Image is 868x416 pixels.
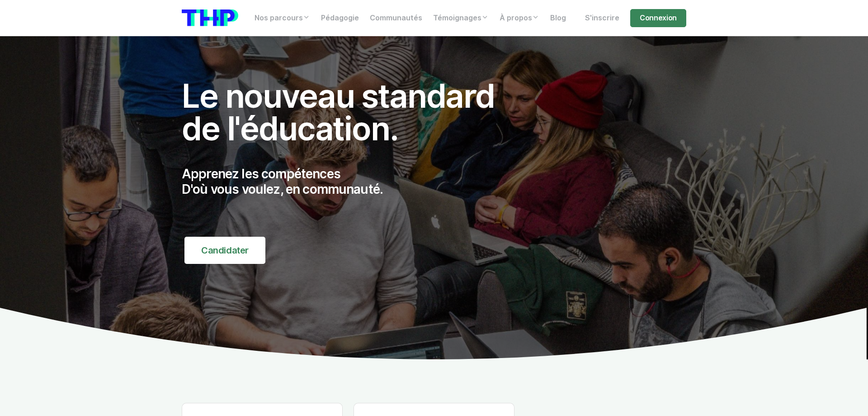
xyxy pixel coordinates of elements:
a: Pédagogie [316,9,364,27]
a: Communautés [364,9,428,27]
p: Apprenez les compétences D'où vous voulez, en communauté. [182,167,514,197]
a: Nos parcours [249,9,316,27]
a: À propos [494,9,545,27]
h1: Le nouveau standard de l'éducation. [182,80,514,145]
a: S'inscrire [580,9,625,27]
a: Blog [545,9,571,27]
a: Candidater [184,237,265,264]
a: Témoignages [428,9,494,27]
a: Connexion [630,9,686,27]
img: logo [182,10,238,26]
